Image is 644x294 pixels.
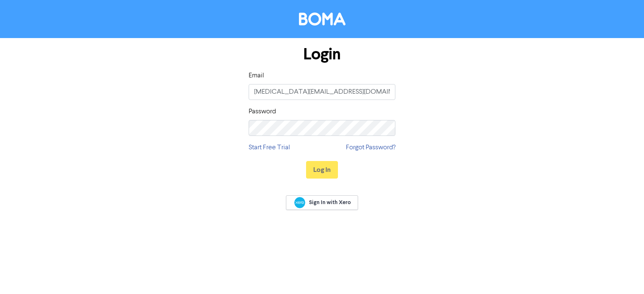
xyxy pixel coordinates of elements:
label: Password [249,107,276,117]
a: Forgot Password? [346,143,395,153]
h1: Login [249,45,395,64]
img: BOMA Logo [299,13,345,26]
span: Sign In with Xero [309,199,351,206]
a: Start Free Trial [249,143,290,153]
img: Xero logo [294,197,305,208]
label: Email [249,71,264,81]
button: Log In [306,161,338,179]
a: Sign In with Xero [286,195,358,210]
